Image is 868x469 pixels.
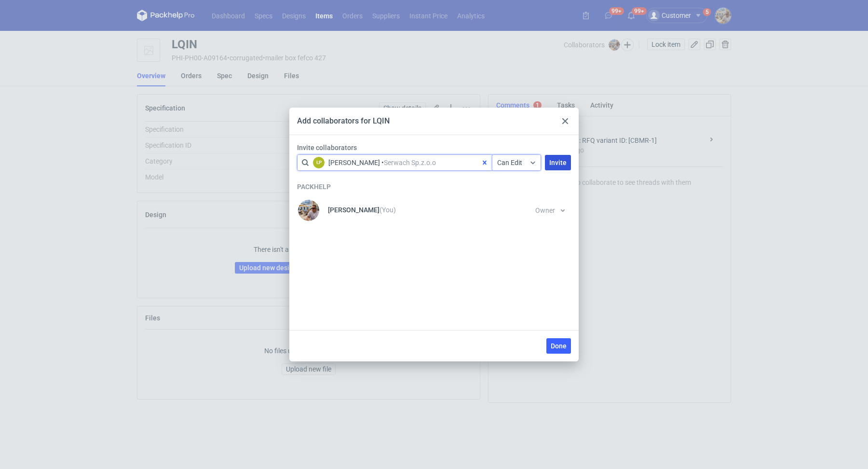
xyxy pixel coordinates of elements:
[297,143,575,152] label: Invite collaborators
[297,199,320,222] div: Michał Palasek
[531,203,569,218] button: Owner
[380,206,396,214] small: (You)
[545,155,571,170] button: Invite
[551,343,567,349] span: Done
[546,338,571,354] button: Done
[313,157,325,168] div: Łukasz Postawa
[549,159,567,166] span: Invite
[297,116,390,126] div: Add collaborators for LQIN
[313,157,325,168] figcaption: ŁP
[328,158,436,167] div: Łukasz Postawa • Serwach Sp.z.o.o (postawal@serwach.com.pl)
[328,206,396,214] p: [PERSON_NAME]
[384,159,436,166] span: Serwach Sp.z.o.o
[535,207,555,214] span: Owner
[497,159,522,166] span: Can Edit
[298,200,319,221] img: Michał Palasek
[297,182,569,191] h3: Packhelp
